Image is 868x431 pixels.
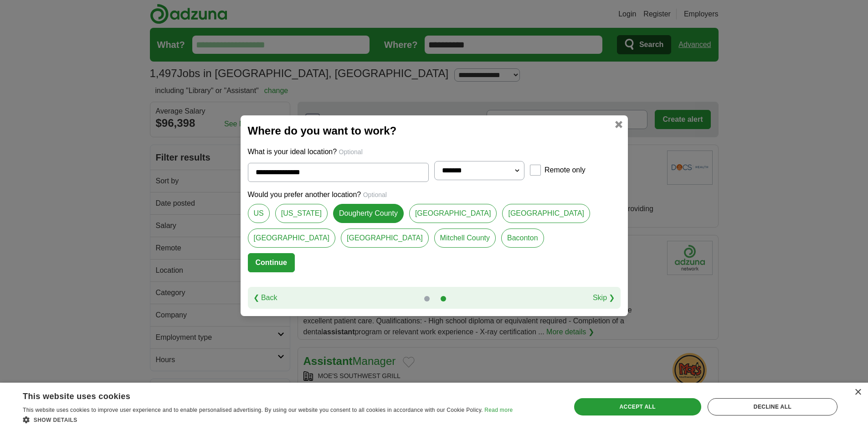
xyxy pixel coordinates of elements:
h2: Where do you want to work? [248,123,621,139]
a: [US_STATE] [275,204,328,223]
button: Continue [248,253,295,272]
a: ❮ Back [253,292,277,303]
a: [GEOGRAPHIC_DATA] [341,228,429,248]
span: Optional [363,191,387,198]
span: Optional [339,148,363,156]
a: Read more, opens a new window [484,407,513,413]
span: This website uses cookies to improve user experience and to enable personalised advertising. By u... [23,407,483,413]
div: Accept all [574,398,701,415]
p: What is your ideal location? [248,146,621,157]
a: [GEOGRAPHIC_DATA] [248,228,336,248]
label: Remote only [544,165,586,176]
div: Close [854,389,861,396]
div: Decline all [708,398,837,415]
a: Mitchell County [434,228,496,248]
a: Skip ❯ [593,292,615,303]
a: Baconton [501,228,544,248]
a: Dougherty County [333,204,404,223]
div: Show details [23,415,513,424]
a: [GEOGRAPHIC_DATA] [502,204,590,223]
p: Would you prefer another location? [248,189,621,200]
div: This website uses cookies [23,388,490,402]
a: US [248,204,270,223]
a: [GEOGRAPHIC_DATA] [409,204,497,223]
span: Show details [34,417,77,423]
